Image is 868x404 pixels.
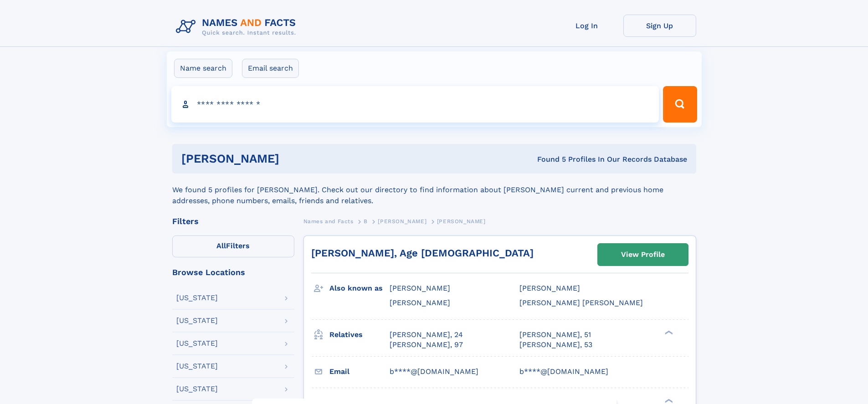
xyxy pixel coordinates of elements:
span: B [364,218,368,225]
div: [US_STATE] [176,317,218,324]
a: [PERSON_NAME], 53 [519,340,592,350]
span: [PERSON_NAME] [519,284,580,292]
a: Names and Facts [303,215,354,227]
span: [PERSON_NAME] [PERSON_NAME] [519,298,643,307]
a: Log In [550,15,623,37]
div: [US_STATE] [176,363,218,370]
div: ❯ [663,329,673,335]
div: [US_STATE] [176,385,218,393]
span: [PERSON_NAME] [390,284,450,292]
label: Email search [242,59,299,78]
button: Search Button [663,86,697,123]
div: Found 5 Profiles In Our Records Database [408,154,687,164]
a: Sign Up [623,15,696,37]
a: View Profile [598,244,688,266]
h3: Also known as [329,281,390,296]
h3: Email [329,364,390,379]
span: All [216,241,226,250]
div: Browse Locations [172,268,294,276]
h1: [PERSON_NAME] [181,153,408,164]
label: Filters [172,235,294,257]
span: [PERSON_NAME] [437,218,486,225]
div: Filters [172,217,294,225]
div: We found 5 profiles for [PERSON_NAME]. Check out our directory to find information about [PERSON_... [172,174,696,206]
a: [PERSON_NAME], 24 [390,330,463,340]
a: B [364,215,368,227]
label: Name search [174,59,232,78]
span: [PERSON_NAME] [390,298,450,307]
a: [PERSON_NAME], Age [DEMOGRAPHIC_DATA] [311,247,534,259]
div: [US_STATE] [176,294,218,302]
img: Logo Names and Facts [172,15,303,39]
div: [US_STATE] [176,340,218,347]
span: [PERSON_NAME] [378,218,426,225]
a: [PERSON_NAME], 51 [519,330,591,340]
div: View Profile [621,244,665,265]
a: [PERSON_NAME] [378,215,426,227]
h3: Relatives [329,327,390,343]
div: ❯ [663,398,673,404]
a: [PERSON_NAME], 97 [390,340,463,350]
input: search input [171,86,659,123]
